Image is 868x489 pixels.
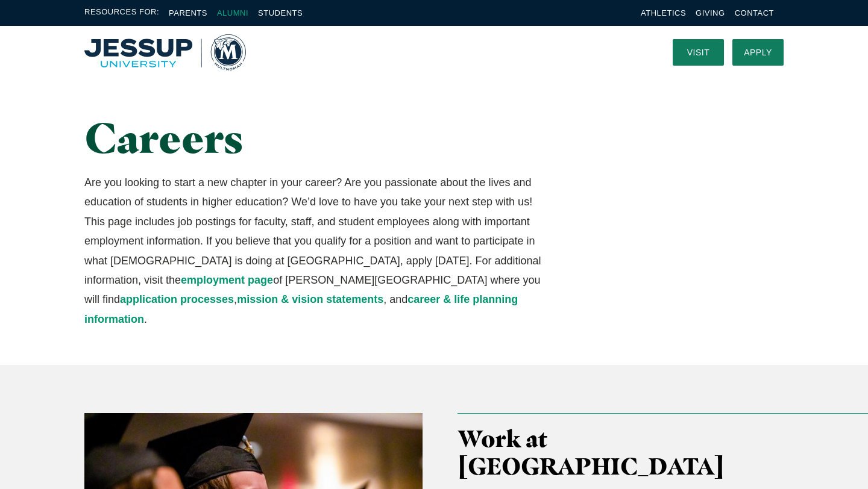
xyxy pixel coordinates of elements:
h1: Careers [84,114,543,161]
a: Apply [732,39,784,66]
img: Multnomah University Logo [84,34,246,70]
a: Visit [673,39,724,66]
a: career & life planning information [84,293,518,325]
a: Giving [696,8,725,17]
p: Are you looking to start a new chapter in your career? Are you passionate about the lives and edu... [84,173,543,329]
span: Resources For: [84,6,159,20]
a: Parents [169,8,207,17]
a: Contact [735,8,774,17]
a: mission & vision statements [237,293,383,305]
h3: Work at [GEOGRAPHIC_DATA] [458,425,784,481]
a: application processes [120,293,234,305]
a: Students [258,8,303,17]
a: Alumni [217,8,248,17]
a: Home [84,34,246,70]
a: employment page [181,274,273,286]
a: Athletics [641,8,686,17]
